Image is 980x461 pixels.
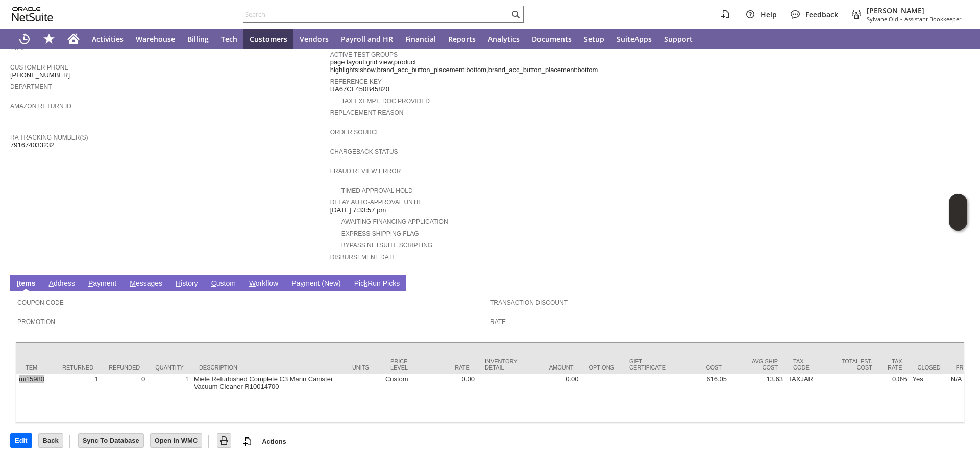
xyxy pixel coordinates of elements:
[330,129,380,136] a: Order Source
[526,29,578,49] a: Documents
[900,15,902,23] span: -
[243,8,509,20] input: Search
[10,103,71,110] a: Amazon Return ID
[330,78,382,85] a: Reference Key
[109,364,140,371] div: Refunded
[330,253,397,261] a: Disbursement Date
[610,29,658,49] a: SuiteApps
[49,279,54,287] span: A
[729,374,786,423] td: 13.63
[155,364,184,371] div: Quantity
[39,434,63,447] input: Back
[130,29,181,49] a: Warehouse
[341,187,413,194] a: Timed Approval Hold
[293,29,335,49] a: Vendors
[191,374,345,423] td: Miele Refurbished Complete C3 Marin Canister Vacuum Cleaner R10014700
[330,51,398,58] a: Active Test Groups
[24,364,47,371] div: Item
[341,242,432,249] a: Bypass NetSuite Scripting
[67,33,80,45] svg: Home
[10,134,88,141] a: RA Tracking Number(s)
[949,194,967,230] iframe: Click here to launch Oracle Guided Learning Help Panel
[664,34,693,44] span: Support
[341,230,419,237] a: Express Shipping Flag
[589,364,614,371] div: Options
[17,318,55,326] a: Promotion
[341,98,430,105] a: Tax Exempt. Doc Provided
[532,364,573,371] div: Amount
[330,85,389,94] span: RA67CF450B45820
[11,434,32,447] input: Edit
[383,374,421,423] td: Custom
[218,434,230,447] img: Print
[211,279,216,287] span: C
[786,374,824,423] td: TAXJAR
[14,279,38,289] a: Items
[867,15,898,23] span: Sylvane Old
[761,10,777,19] span: Help
[199,364,337,371] div: Description
[330,199,422,206] a: Delay Auto-Approval Until
[904,15,962,23] span: Assistant Bookkeeper
[490,318,506,326] a: Rate
[658,29,699,49] a: Support
[289,279,343,289] a: Payment (New)
[525,374,581,423] td: 0.00
[330,168,401,175] a: Fraud Review Error
[330,148,398,155] a: Chargeback Status
[532,34,572,44] span: Documents
[37,29,61,49] div: Shortcuts
[55,374,101,423] td: 1
[793,358,816,371] div: Tax Code
[86,279,119,289] a: Payment
[217,434,231,447] input: Print
[429,364,470,371] div: Rate
[187,34,209,44] span: Billing
[10,141,55,149] span: 791674033232
[831,358,872,371] div: Total Est. Cost
[910,374,948,423] td: Yes
[46,279,78,289] a: Address
[629,358,666,371] div: Gift Certificate
[19,375,44,383] a: mi15980
[243,29,293,49] a: Customers
[330,58,645,74] span: page layout:grid view,product highlights:show,brand_acc_button_placement:bottom,brand_acc_button_...
[88,279,93,287] span: P
[92,34,124,44] span: Activities
[61,29,86,49] a: Home
[880,374,910,423] td: 0.0%
[364,279,367,287] span: k
[241,435,254,448] img: add-record.svg
[10,71,70,79] span: [PHONE_NUMBER]
[12,29,37,49] a: Recent Records
[62,364,93,371] div: Returned
[127,279,165,289] a: Messages
[101,374,148,423] td: 0
[130,279,136,287] span: M
[18,33,31,45] svg: Recent Records
[918,364,941,371] div: Closed
[250,34,287,44] span: Customers
[488,34,520,44] span: Analytics
[151,434,202,447] input: Open In WMC
[181,29,215,49] a: Billing
[805,10,838,19] span: Feedback
[673,374,729,423] td: 616.05
[17,279,19,287] span: I
[335,29,399,49] a: Payroll and HR
[341,34,393,44] span: Payroll and HR
[176,279,181,287] span: H
[43,33,55,45] svg: Shortcuts
[17,299,64,306] a: Coupon Code
[136,34,175,44] span: Warehouse
[867,6,962,15] span: [PERSON_NAME]
[485,358,518,371] div: Inventory Detail
[442,29,482,49] a: Reports
[490,299,568,306] a: Transaction Discount
[12,7,53,21] svg: logo
[509,8,522,20] svg: Search
[173,279,201,289] a: History
[249,279,256,287] span: W
[10,64,68,71] a: Customer Phone
[258,437,290,445] a: Actions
